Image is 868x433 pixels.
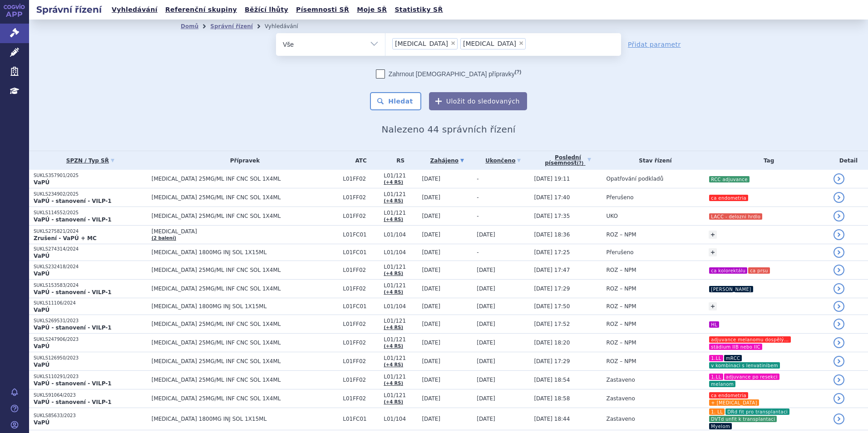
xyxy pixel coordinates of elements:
[833,283,844,294] a: detail
[709,336,791,343] i: adjuvance melanomu dospělých a dospívajcíích ve věku 12 let a více
[534,249,570,256] span: [DATE] 17:25
[152,358,338,364] span: [MEDICAL_DATA] 25MG/ML INF CNC SOL 1X4ML
[450,40,456,46] span: ×
[833,374,844,385] a: detail
[34,362,49,368] strong: VaPÚ
[379,151,417,170] th: RS
[34,413,147,419] p: SUKLS85633/2023
[607,395,635,402] span: Zastaveno
[534,231,570,238] span: [DATE] 18:36
[163,4,240,16] a: Referenční skupiny
[709,213,762,220] i: LACC - delozni hrdlo
[376,69,521,79] label: Zahrnout [DEMOGRAPHIC_DATA] přípravky
[477,176,478,182] span: -
[343,321,379,327] span: L01FF02
[152,213,338,219] span: [MEDICAL_DATA] 25MG/ML INF CNC SOL 1X4ML
[34,246,147,252] p: SUKLS274314/2024
[429,92,527,110] button: Uložit do sledovaných
[384,282,417,289] span: L01/121
[34,399,112,405] strong: VaPÚ - stanovení - VILP-1
[34,179,49,186] strong: VaPÚ
[34,336,147,343] p: SUKLS247906/2023
[343,303,379,310] span: L01FC01
[422,267,440,273] span: [DATE]
[343,340,379,346] span: L01FF02
[152,340,338,346] span: [MEDICAL_DATA] 25MG/ML INF CNC SOL 1X4ML
[384,416,417,422] span: L01/104
[534,321,570,327] span: [DATE] 17:52
[29,3,109,16] h2: Správní řízení
[152,249,338,256] span: [MEDICAL_DATA] 1800MG INJ SOL 1X15ML
[709,381,735,387] i: melanom
[833,247,844,258] a: detail
[34,300,147,306] p: SUKLS11106/2024
[34,154,147,167] a: SPZN / Typ SŘ
[607,321,636,327] span: ROZ – NPM
[343,377,379,383] span: L01FF02
[725,408,789,415] i: DRd fit pro transplantaci
[833,265,844,276] a: detail
[34,253,49,259] strong: VaPÚ
[34,264,147,270] p: SUKLS232418/2024
[210,23,253,30] a: Správní řízení
[724,374,779,380] i: adjuvance po resekci
[265,20,310,33] li: Vyhledávání
[343,194,379,201] span: L01FF02
[152,285,338,292] span: [MEDICAL_DATA] 25MG/ML INF CNC SOL 1X4ML
[422,176,440,182] span: [DATE]
[384,210,417,216] span: L01/121
[709,248,717,256] a: +
[833,337,844,348] a: detail
[477,321,495,327] span: [DATE]
[422,358,440,364] span: [DATE]
[607,358,636,364] span: ROZ – NPM
[392,4,445,16] a: Statistiky SŘ
[709,195,748,201] i: ca endometria
[384,271,403,276] a: (+4 RS)
[709,286,753,292] i: [PERSON_NAME]
[34,271,49,277] strong: VaPÚ
[422,154,472,167] a: Zahájeno
[152,236,176,241] a: (2 balení)
[477,285,495,292] span: [DATE]
[384,318,417,324] span: L01/121
[34,235,97,241] strong: Zrušení - VaPÚ + MC
[242,4,291,16] a: Běžící lhůty
[338,151,379,170] th: ATC
[422,231,440,238] span: [DATE]
[34,374,147,380] p: SUKLS110291/2023
[422,213,440,219] span: [DATE]
[34,216,112,223] strong: VaPÚ - stanovení - VILP-1
[607,231,636,238] span: ROZ – NPM
[607,285,636,292] span: ROZ – NPM
[34,289,112,295] strong: VaPÚ - stanovení - VILP-1
[607,176,664,182] span: Opatřování podkladů
[34,191,147,197] p: SUKLS234902/2025
[534,340,570,346] span: [DATE] 18:20
[293,4,352,16] a: Písemnosti SŘ
[343,176,379,182] span: L01FF02
[709,362,780,369] i: v kombinaci s lenvatinibem
[518,40,524,46] span: ×
[34,318,147,324] p: SUKLS269531/2023
[109,4,160,16] a: Vyhledávání
[607,267,636,273] span: ROZ – NPM
[709,231,717,239] a: +
[147,151,338,170] th: Přípravek
[384,217,403,222] a: (+4 RS)
[748,267,770,274] i: ca prsu
[607,340,636,346] span: ROZ – NPM
[384,399,403,404] a: (+4 RS)
[34,228,147,235] p: SUKLS275821/2024
[607,249,634,256] span: Přerušeno
[384,392,417,399] span: L01/121
[709,399,759,406] i: + [MEDICAL_DATA]
[833,356,844,367] a: detail
[477,267,495,273] span: [DATE]
[422,194,440,201] span: [DATE]
[422,303,440,310] span: [DATE]
[34,172,147,179] p: SUKLS357901/2025
[607,303,636,310] span: ROZ – NPM
[534,416,570,422] span: [DATE] 18:44
[709,176,749,182] i: RCC adjuvance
